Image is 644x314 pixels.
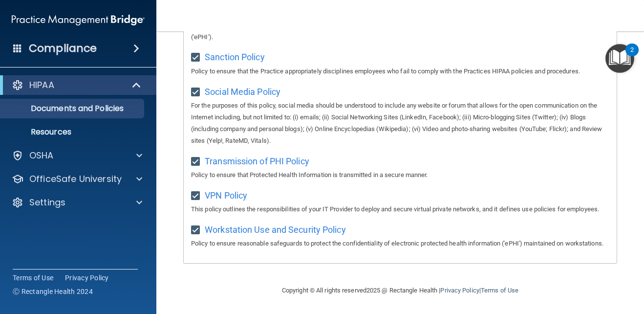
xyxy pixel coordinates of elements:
[191,238,609,249] p: Policy to ensure reasonable safeguards to protect the confidentiality of electronic protected hea...
[481,287,518,294] a: Terms of Use
[605,44,634,73] button: Open Resource Center, 2 new notifications
[475,245,632,284] iframe: Drift Widget Chat Controller
[191,20,609,43] p: Policy to ensure that the Practice regularly assesses the risks of unauthorized uses or disclosur...
[191,66,609,77] p: Policy to ensure that the Practice appropriately disciplines employees who fail to comply with th...
[29,150,54,161] p: OSHA
[205,87,280,97] span: Social Media Policy
[12,79,142,91] a: HIPAA
[12,197,142,208] a: Settings
[29,42,97,55] h4: Compliance
[205,224,346,235] span: Workstation Use and Security Policy
[630,50,634,63] div: 2
[205,52,265,62] span: Sanction Policy
[191,203,609,215] p: This policy outlines the responsibilities of your IT Provider to deploy and secure virtual privat...
[6,104,140,113] p: Documents and Policies
[29,79,54,91] p: HIPAA
[29,173,122,185] p: OfficeSafe University
[12,10,145,30] img: PMB logo
[13,273,53,283] a: Terms of Use
[6,127,140,137] p: Resources
[191,100,609,147] p: For the purposes of this policy, social media should be understood to include any website or foru...
[222,275,579,306] div: Copyright © All rights reserved 2025 @ Rectangle Health | |
[191,169,609,181] p: Policy to ensure that Protected Health Information is transmitted in a secure manner.
[205,190,247,201] span: VPN Policy
[13,287,93,296] span: Ⓒ Rectangle Health 2024
[440,287,479,294] a: Privacy Policy
[29,197,65,208] p: Settings
[12,150,142,161] a: OSHA
[65,273,109,283] a: Privacy Policy
[12,173,142,185] a: OfficeSafe University
[205,156,309,166] span: Transmission of PHI Policy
